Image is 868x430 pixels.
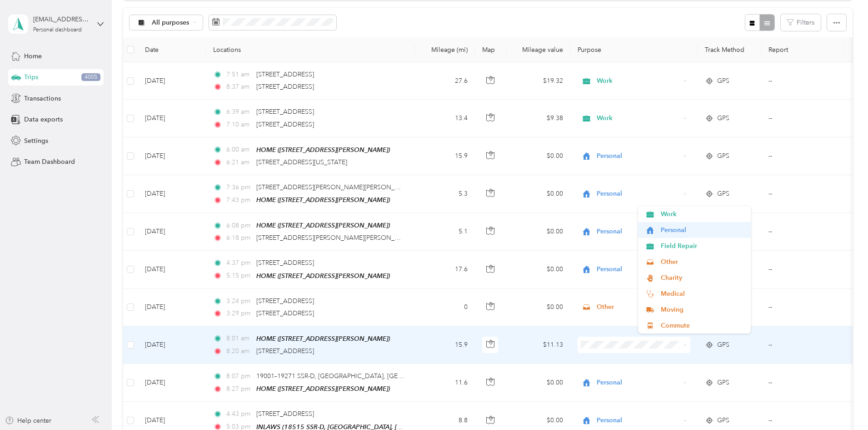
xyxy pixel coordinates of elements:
span: [STREET_ADDRESS][PERSON_NAME][PERSON_NAME] [256,183,415,191]
td: 11.6 [415,364,475,402]
td: -- [761,213,844,251]
td: $0.00 [507,213,570,251]
span: 4:43 pm [226,409,252,419]
div: Personal dashboard [33,27,82,33]
td: -- [761,289,844,326]
span: Transactions [24,94,61,103]
span: GPS [717,113,729,123]
span: Work [597,113,680,123]
td: 27.6 [415,62,475,100]
span: GPS [717,151,729,161]
th: Mileage (mi) [415,37,475,62]
span: [STREET_ADDRESS][PERSON_NAME][PERSON_NAME] [256,234,415,242]
div: [EMAIL_ADDRESS][DOMAIN_NAME] [33,15,90,24]
span: [STREET_ADDRESS][US_STATE] [256,158,347,166]
td: [DATE] [138,289,206,326]
th: Mileage value [507,37,570,62]
td: $0.00 [507,364,570,402]
th: Purpose [570,37,698,62]
span: 8:27 pm [226,384,252,394]
span: Team Dashboard [24,157,75,167]
td: 15.9 [415,137,475,175]
span: 3:29 pm [226,309,252,319]
span: Personal [661,225,745,235]
span: GPS [717,189,729,199]
span: Personal [597,264,680,274]
td: 13.4 [415,100,475,137]
span: 6:18 pm [226,233,252,243]
span: Personal [597,189,680,199]
span: [STREET_ADDRESS] [256,297,314,305]
span: Personal [597,227,680,237]
td: $11.13 [507,326,570,364]
span: HOME ([STREET_ADDRESS][PERSON_NAME]) [256,385,390,392]
span: 7:43 pm [226,195,252,205]
span: HOME ([STREET_ADDRESS][PERSON_NAME]) [256,335,390,342]
span: Work [661,209,745,219]
span: 8:37 am [226,82,252,92]
span: Settings [24,136,48,146]
span: HOME ([STREET_ADDRESS][PERSON_NAME]) [256,272,390,279]
span: 8:01 am [226,334,252,344]
span: Other [661,257,745,267]
span: [STREET_ADDRESS] [256,347,314,355]
td: 0 [415,289,475,326]
span: HOME ([STREET_ADDRESS][PERSON_NAME]) [256,196,390,203]
td: -- [761,326,844,364]
span: [STREET_ADDRESS] [256,108,314,116]
th: Report [761,37,844,62]
td: [DATE] [138,251,206,288]
span: HOME ([STREET_ADDRESS][PERSON_NAME]) [256,146,390,153]
span: Moving [661,305,745,314]
td: [DATE] [138,364,206,402]
td: -- [761,364,844,402]
th: Map [475,37,507,62]
span: 4:37 pm [226,258,252,268]
span: 7:10 am [226,120,252,130]
span: 5:15 pm [226,271,252,281]
td: 17.6 [415,251,475,288]
span: 6:08 pm [226,221,252,231]
span: [STREET_ADDRESS] [256,410,314,418]
span: [STREET_ADDRESS] [256,259,314,267]
span: 4005 [81,73,100,81]
span: GPS [717,340,729,350]
span: Home [24,51,42,61]
span: Medical [661,289,745,298]
span: Commute [661,321,745,330]
span: 19001–19271 SSR-D, [GEOGRAPHIC_DATA], [GEOGRAPHIC_DATA] [256,372,453,380]
span: Personal [597,415,680,425]
td: [DATE] [138,175,206,213]
span: [STREET_ADDRESS] [256,121,314,128]
span: GPS [717,378,729,388]
td: [DATE] [138,326,206,364]
span: GPS [717,415,729,425]
span: Charity [661,273,745,283]
span: Personal [597,151,680,161]
span: HOME ([STREET_ADDRESS][PERSON_NAME]) [256,222,390,229]
td: -- [761,137,844,175]
td: -- [761,62,844,100]
th: Locations [206,37,415,62]
td: $0.00 [507,175,570,213]
td: 5.3 [415,175,475,213]
span: Work [597,76,680,86]
td: $0.00 [507,289,570,326]
th: Date [138,37,206,62]
button: Filters [781,14,821,31]
td: [DATE] [138,62,206,100]
iframe: Everlance-gr Chat Button Frame [817,379,868,430]
span: Personal [597,378,680,388]
span: 6:00 am [226,145,252,155]
button: Help center [5,416,51,425]
td: [DATE] [138,100,206,137]
span: Other [597,302,680,312]
td: -- [761,175,844,213]
td: $0.00 [507,251,570,288]
span: 6:39 am [226,107,252,117]
span: All purposes [152,20,190,26]
span: [STREET_ADDRESS] [256,83,314,91]
td: 5.1 [415,213,475,251]
td: 15.9 [415,326,475,364]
